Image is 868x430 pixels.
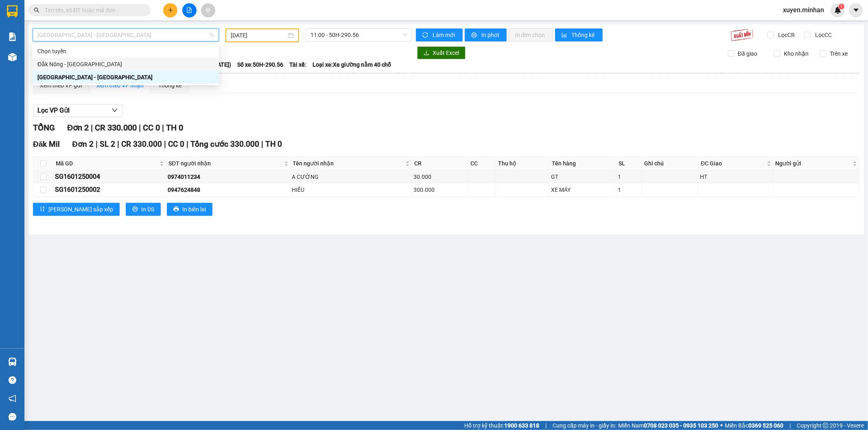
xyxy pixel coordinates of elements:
[143,123,160,132] span: CC 0
[812,30,833,39] span: Lọc CC
[700,172,772,181] div: HT
[618,185,641,194] div: 1
[37,60,214,69] div: Đắk Nông - [GEOGRAPHIC_DATA]
[313,60,391,69] span: Loại xe: Xe giường nằm 40 chỗ
[39,206,45,213] span: sort-ascending
[730,28,754,41] img: 9k=
[168,185,289,194] div: 0947624848
[168,172,289,181] div: 0974011234
[37,29,214,41] span: Sài Gòn - Đắk Nông
[168,159,282,168] span: SĐT người nhận
[725,421,783,430] span: Miền Bắc
[237,60,283,69] span: Số xe: 50H-290.56
[849,3,863,17] button: caret-down
[775,30,796,39] span: Lọc CR
[33,58,219,71] div: Đắk Nông - Sài Gòn
[735,49,761,58] span: Đã giao
[834,7,842,14] img: icon-new-feature
[292,185,411,194] div: HIẾU
[424,50,429,56] span: download
[33,123,55,132] span: TỔNG
[54,183,166,196] td: SG1601250002
[168,139,184,149] span: CC 0
[37,105,70,115] span: Lọc VP Gửi
[776,159,851,168] span: Người gửi
[96,81,144,90] div: Xem theo VP nhận
[162,123,164,132] span: |
[550,157,617,170] th: Tên hàng
[618,421,718,430] span: Miền Nam
[261,139,263,149] span: |
[823,423,829,428] span: copyright
[748,422,783,429] strong: 0369 525 060
[56,159,158,168] span: Mã GD
[840,4,843,9] span: 1
[433,48,459,57] span: Xuất Excel
[265,139,282,149] span: TH 0
[8,33,17,41] img: solution-icon
[186,139,188,149] span: |
[33,203,120,216] button: sort-ascending[PERSON_NAME] sắp xếp
[121,139,162,149] span: CR 330.000
[826,49,851,58] span: Trên xe
[8,358,17,366] img: warehouse-icon
[776,5,831,15] span: xuyen.minhan
[412,157,469,170] th: CR
[701,159,765,168] span: ĐC Giao
[310,29,407,41] span: 11:00 - 50H-290.56
[468,157,496,170] th: CC
[33,139,60,149] span: Đăk Mil
[231,31,286,40] input: 16/01/2025
[413,185,467,194] div: 300.000
[100,139,115,149] span: SL 2
[553,421,616,430] span: Cung cấp máy in - giấy in:
[8,53,17,61] img: warehouse-icon
[96,139,98,149] span: |
[9,395,16,402] span: notification
[126,203,161,216] button: printerIn DS
[293,159,404,168] span: Tên người nhận
[37,73,214,82] div: [GEOGRAPHIC_DATA] - [GEOGRAPHIC_DATA]
[139,123,141,132] span: |
[291,170,412,183] td: A CƯỜNG
[551,172,615,181] div: GT
[504,422,539,429] strong: 1900 633 818
[40,81,82,90] div: Xem theo VP gửi
[291,183,412,196] td: HIẾU
[95,123,137,132] span: CR 330.000
[190,139,259,149] span: Tổng cước 330.000
[618,172,641,181] div: 1
[168,7,173,13] span: plus
[33,45,219,58] div: Chọn tuyến
[164,139,166,149] span: |
[471,32,478,39] span: printer
[54,170,166,183] td: SG1601250004
[7,5,17,17] img: logo-vxr
[481,30,500,39] span: In phơi
[555,28,603,41] button: bar-chartThống kê
[789,421,791,430] span: |
[55,172,165,182] div: SG1601250004
[644,422,718,429] strong: 0708 023 035 - 0935 103 250
[416,28,463,41] button: syncLàm mới
[572,30,596,39] span: Thống kê
[33,71,219,84] div: Sài Gòn - Đắk Nông
[117,139,119,149] span: |
[289,60,306,69] span: Tài xế:
[186,7,192,13] span: file-add
[55,185,165,195] div: SG1601250002
[48,205,113,214] span: [PERSON_NAME] sắp xếp
[417,46,466,59] button: downloadXuất Excel
[112,107,118,113] span: down
[433,30,456,39] span: Làm mới
[643,157,699,170] th: Ghi chú
[141,205,154,214] span: In DS
[158,81,181,90] div: Thống kê
[166,170,291,183] td: 0974011234
[496,157,549,170] th: Thu hộ
[45,6,141,15] input: Tìm tên, số ĐT hoặc mã đơn
[34,7,39,13] span: search
[205,7,211,13] span: aim
[720,424,723,427] span: ⚪️
[182,3,197,17] button: file-add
